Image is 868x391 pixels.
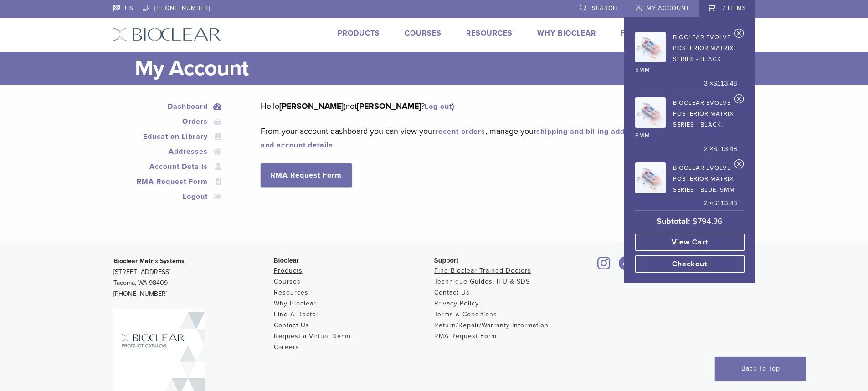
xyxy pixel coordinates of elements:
[274,300,316,307] a: Why Bioclear
[135,52,755,85] h1: My Account
[536,127,649,136] a: shipping and billing addresses
[595,262,614,271] a: Bioclear
[715,357,806,381] a: Back To Top
[635,234,745,251] a: View cart
[338,29,380,38] a: Products
[274,321,309,329] a: Contact Us
[274,332,351,340] a: Request a Virtual Demo
[635,97,666,128] img: Bioclear Evolve Posterior Matrix Series - Black, 6mm
[434,300,479,307] a: Privacy Policy
[635,32,666,62] img: Bioclear Evolve Posterior Matrix Series - Black, 5mm
[647,5,689,12] span: My Account
[734,159,744,173] a: Remove Bioclear Evolve Posterior Matrix Series - Blue, 5mm from cart
[537,29,596,38] a: Why Bioclear
[357,101,421,111] strong: [PERSON_NAME]
[635,160,737,195] a: Bioclear Evolve Posterior Matrix Series - Blue, 5mm
[115,146,222,157] a: Addresses
[657,216,690,226] strong: Subtotal:
[261,99,741,113] p: Hello (not ? )
[734,28,744,42] a: Remove Bioclear Evolve Posterior Matrix Series - Black, 5mm from cart
[434,321,549,329] a: Return/Repair/Warranty Information
[434,257,459,264] span: Support
[704,144,737,154] span: 2 ×
[261,163,352,187] a: RMA Request Form
[434,310,497,318] a: Terms & Conditions
[713,80,717,87] span: $
[274,289,308,296] a: Resources
[113,28,221,41] img: Bioclear
[274,278,301,285] a: Courses
[115,176,222,187] a: RMA Request Form
[115,161,222,172] a: Account Details
[434,289,470,296] a: Contact Us
[722,5,746,12] span: 7 items
[115,191,222,202] a: Logout
[713,199,737,207] bdi: 113.48
[115,131,222,142] a: Education Library
[635,255,745,273] a: Checkout
[274,257,299,264] span: Bioclear
[713,80,737,87] bdi: 113.48
[635,162,666,193] img: Bioclear Evolve Posterior Matrix Series - Blue, 5mm
[704,198,737,208] span: 2 ×
[713,145,717,152] span: $
[616,262,637,271] a: Bioclear
[113,256,274,300] p: [STREET_ADDRESS] Tacoma, WA 98409 [PHONE_NUMBER]
[274,267,303,274] a: Products
[425,102,452,111] a: Log out
[261,124,741,152] p: From your account dashboard you can view your , manage your , and .
[592,5,617,12] span: Search
[466,29,513,38] a: Resources
[274,310,319,318] a: Find A Doctor
[434,332,497,340] a: RMA Request Form
[635,29,737,76] a: Bioclear Evolve Posterior Matrix Series - Black, 5mm
[621,29,681,38] a: Find A Doctor
[713,145,737,152] bdi: 113.48
[434,278,530,285] a: Technique Guides, IFU & SDS
[693,216,698,226] span: $
[115,101,222,112] a: Dashboard
[279,101,344,111] strong: [PERSON_NAME]
[704,79,737,89] span: 3 ×
[635,95,737,141] a: Bioclear Evolve Posterior Matrix Series - Black, 6mm
[115,116,222,127] a: Orders
[113,257,185,265] strong: Bioclear Matrix Systems
[113,99,224,215] nav: Account pages
[713,199,717,207] span: $
[693,216,723,226] bdi: 794.36
[434,267,531,274] a: Find Bioclear Trained Doctors
[435,127,485,136] a: recent orders
[734,94,744,107] a: Remove Bioclear Evolve Posterior Matrix Series - Black, 6mm from cart
[274,343,299,351] a: Careers
[405,29,442,38] a: Courses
